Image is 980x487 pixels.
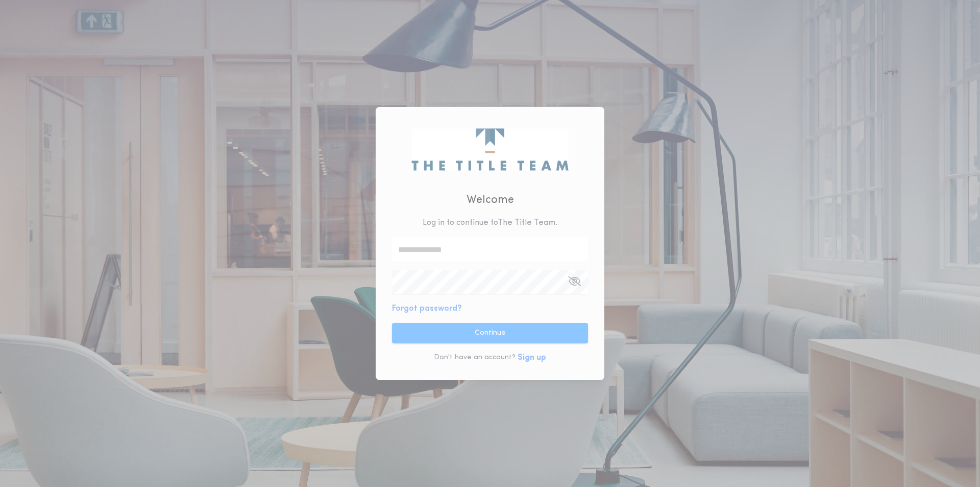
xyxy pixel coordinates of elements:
[423,217,557,229] p: Log in to continue to The Title Team .
[392,303,462,315] button: Forgot password?
[467,192,514,208] h2: Welcome
[411,128,568,170] img: logo
[392,323,588,343] button: Continue
[518,352,546,364] button: Sign up
[434,353,516,363] p: Don't have an account?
